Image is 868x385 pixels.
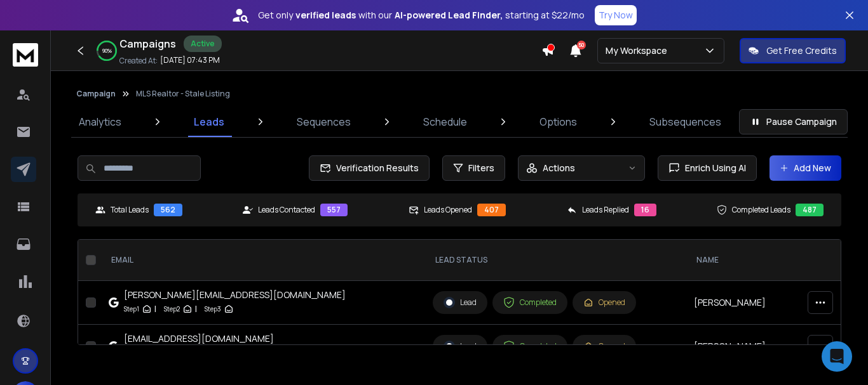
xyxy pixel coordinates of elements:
div: Completed [503,341,557,352]
span: 50 [577,41,586,49]
button: Get Free Credits [740,38,846,63]
div: Open Intercom Messenger [822,341,852,372]
div: Active [184,36,222,52]
p: Step 2 [164,303,180,315]
button: Try Now [595,5,637,25]
p: Step 3 [205,303,221,315]
p: Created At: [119,56,158,66]
div: Lead [444,297,477,308]
span: Verification Results [331,162,419,174]
p: Step 1 [124,303,139,315]
p: Total Leads [111,205,149,215]
p: | [195,303,197,315]
a: Sequences [289,107,358,137]
div: Opened [583,297,625,308]
button: Pause Campaign [739,109,848,134]
p: Analytics [79,114,121,129]
div: 562 [154,204,182,216]
p: Options [539,114,577,129]
span: Enrich Using AI [680,162,746,174]
p: MLS Realtor - Stale Listing [136,89,230,99]
p: Completed Leads [732,205,790,215]
a: Subsequences [642,107,729,137]
p: Schedule [423,114,467,129]
a: Options [532,107,585,137]
div: [EMAIL_ADDRESS][DOMAIN_NAME] [124,332,274,345]
th: EMAIL [101,240,425,281]
p: Leads Opened [424,205,472,215]
p: Try Now [599,9,633,22]
a: Leads [186,107,232,137]
p: Sequences [297,114,351,129]
button: Filters [442,155,505,181]
p: | [154,303,156,315]
p: Get only with our starting at $22/mo [258,9,585,22]
p: 90 % [102,47,112,55]
button: Verification Results [309,155,430,181]
button: Add New [770,155,841,181]
p: Leads [194,114,224,129]
button: Campaign [76,89,116,99]
p: Leads Replied [582,205,629,215]
p: [DATE] 07:43 PM [160,55,220,65]
img: logo [13,43,38,67]
a: Schedule [416,107,475,137]
div: 487 [796,204,824,216]
h1: Campaigns [119,36,176,51]
strong: verified leads [295,9,356,22]
p: Actions [543,162,575,174]
strong: AI-powered Lead Finder, [395,9,503,22]
a: Analytics [71,107,129,137]
p: My Workspace [606,44,672,57]
p: Subsequences [649,114,721,129]
th: LEAD STATUS [425,240,686,281]
button: Enrich Using AI [658,155,757,181]
div: Completed [503,297,557,308]
div: Lead [444,341,477,352]
div: 407 [477,204,506,216]
span: Filters [468,162,494,174]
div: 16 [634,204,656,216]
div: 557 [320,204,348,216]
p: Leads Contacted [258,205,315,215]
div: [PERSON_NAME][EMAIL_ADDRESS][DOMAIN_NAME] [124,289,346,301]
div: Opened [583,341,625,351]
p: Get Free Credits [766,44,837,57]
